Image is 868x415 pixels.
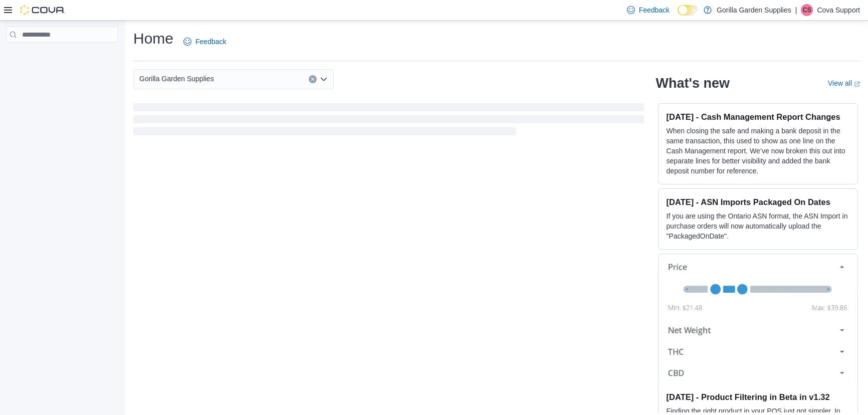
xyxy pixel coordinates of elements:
[133,29,173,49] h1: Home
[139,73,214,85] span: Gorilla Garden Supplies
[656,75,730,91] h2: What's new
[803,4,811,16] span: CS
[854,81,860,87] svg: External link
[667,211,849,241] p: If you are using the Ontario ASN format, the ASN Import in purchase orders will now automatically...
[667,197,849,207] h3: [DATE] - ASN Imports Packaged On Dates
[179,32,230,52] a: Feedback
[795,4,797,16] p: |
[801,4,813,16] div: Cova Support
[320,75,328,83] button: Open list of options
[309,75,317,83] button: Clear input
[133,105,644,137] span: Loading
[6,45,118,69] nav: Complex example
[20,5,65,15] img: Cova
[667,112,849,122] h3: [DATE] - Cash Management Report Changes
[678,5,699,16] input: Dark Mode
[195,37,226,47] span: Feedback
[828,79,860,87] a: View allExternal link
[667,126,849,176] p: When closing the safe and making a bank deposit in the same transaction, this used to show as one...
[678,16,678,16] span: Dark Mode
[639,5,670,15] span: Feedback
[717,4,791,16] p: Gorilla Garden Supplies
[817,4,860,16] p: Cova Support
[667,392,849,402] h3: [DATE] - Product Filtering in Beta in v1.32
